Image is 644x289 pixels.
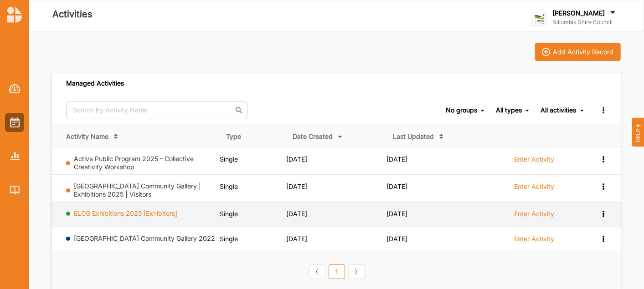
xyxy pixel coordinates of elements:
[7,6,22,23] img: logo
[514,155,554,163] label: Enter Activity
[74,155,194,171] a: Active Public Program 2025 - Collective Creativity Workshop
[66,79,124,87] div: Managed Activities
[552,19,617,26] label: Nillumbik Shire Council
[514,210,554,218] label: Enter Activity
[514,234,554,248] a: Enter Activity
[496,106,522,114] div: All types
[220,235,238,243] span: Single
[514,183,554,191] label: Enter Activity
[329,264,345,279] a: 1
[9,84,21,93] img: Dashboard
[5,79,24,98] a: Dashboard
[514,155,554,168] a: Enter Activity
[386,235,407,243] span: [DATE]
[5,147,24,166] a: Reports
[220,183,238,190] span: Single
[74,234,216,242] a: [GEOGRAPHIC_DATA] Community Gallery 2022
[286,235,307,243] span: [DATE]
[386,155,407,163] span: [DATE]
[553,48,614,56] div: Add Activity Record
[542,48,550,56] img: icon
[309,264,325,279] a: Previous item
[514,209,554,223] a: Enter Activity
[286,155,307,163] span: [DATE]
[532,12,546,26] img: logo
[541,106,576,114] div: All activities
[5,180,24,199] a: Library
[74,182,201,198] a: [GEOGRAPHIC_DATA] Community Gallery | Exhibitions 2025 | Visitors
[535,43,621,61] button: iconAdd Activity Record
[220,155,238,163] span: Single
[66,132,108,141] div: Activity Name
[446,106,477,114] div: No groups
[10,186,20,193] img: Library
[514,235,554,243] label: Enter Activity
[348,264,365,279] a: Next item
[393,132,434,141] div: Last Updated
[514,182,554,196] a: Enter Activity
[307,263,366,279] div: Pagination Navigation
[386,183,407,190] span: [DATE]
[66,101,247,119] input: Search by Activity Name
[52,7,93,22] label: Activities
[286,210,307,218] span: [DATE]
[220,210,238,218] span: Single
[386,210,407,218] span: [DATE]
[552,9,605,17] label: [PERSON_NAME]
[220,126,286,147] th: Type
[10,117,20,127] img: Activities
[286,183,307,190] span: [DATE]
[5,113,24,132] a: Activities
[10,152,20,160] img: Reports
[293,132,333,141] div: Date Created
[74,209,178,217] a: ELCG Exhibitions 2025 [Exhibitors]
